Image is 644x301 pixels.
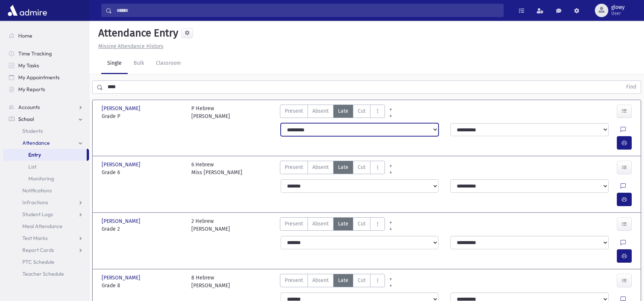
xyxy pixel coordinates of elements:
span: Report Cards [22,247,54,253]
span: Home [18,32,32,39]
input: Search [112,4,503,17]
span: My Reports [18,86,45,93]
div: 8 Hebrew [PERSON_NAME] [191,274,230,289]
a: Teacher Schedule [3,268,89,280]
div: AttTypes [280,161,385,176]
a: My Appointments [3,71,89,83]
span: User [611,10,625,16]
div: AttTypes [280,274,385,289]
a: List [3,161,89,173]
span: glowy [611,4,625,10]
span: Cut [358,107,366,115]
span: Infractions [22,199,48,206]
span: Late [338,220,348,228]
div: AttTypes [280,105,385,120]
a: Students [3,125,89,137]
a: Accounts [3,101,89,113]
span: Late [338,163,348,171]
span: Present [285,220,303,228]
img: AdmirePro [6,3,49,18]
span: Present [285,163,303,171]
a: Classroom [150,53,187,74]
span: [PERSON_NAME] [102,274,142,282]
span: Accounts [18,104,40,111]
span: Teacher Schedule [22,270,64,277]
button: Find [622,81,641,93]
span: PTC Schedule [22,259,54,265]
span: Test Marks [22,235,48,241]
span: Students [22,128,43,134]
u: Missing Attendance History [98,43,163,49]
span: Cut [358,220,366,228]
span: Grade P [102,112,184,120]
span: Absent [312,276,329,284]
a: My Tasks [3,60,89,71]
span: Grade 8 [102,282,184,289]
a: Test Marks [3,232,89,244]
span: [PERSON_NAME] [102,161,142,169]
span: Grade 2 [102,225,184,233]
span: List [28,163,36,170]
span: Late [338,107,348,115]
a: PTC Schedule [3,256,89,268]
span: Present [285,276,303,284]
a: Home [3,30,89,42]
a: Infractions [3,196,89,208]
div: P Hebrew [PERSON_NAME] [191,105,230,120]
span: [PERSON_NAME] [102,217,142,225]
span: [PERSON_NAME] [102,105,142,112]
a: Single [101,53,128,74]
span: Cut [358,163,366,171]
a: Bulk [128,53,150,74]
a: Entry [3,149,87,161]
a: School [3,113,89,125]
a: My Reports [3,83,89,95]
span: Late [338,276,348,284]
a: Report Cards [3,244,89,256]
a: Student Logs [3,208,89,220]
a: Attendance [3,137,89,149]
span: Absent [312,220,329,228]
div: AttTypes [280,217,385,233]
span: Student Logs [22,211,53,218]
span: School [18,116,34,122]
span: Monitoring [28,175,54,182]
span: Cut [358,276,366,284]
a: Meal Attendance [3,220,89,232]
span: Present [285,107,303,115]
span: My Appointments [18,74,60,81]
span: My Tasks [18,62,39,69]
h5: Attendance Entry [95,27,178,39]
span: Meal Attendance [22,223,63,230]
a: Missing Attendance History [95,43,163,49]
a: Monitoring [3,173,89,185]
span: Entry [28,151,41,158]
span: Attendance [22,140,50,146]
span: Notifications [22,187,52,194]
a: Notifications [3,185,89,196]
span: Grade 6 [102,169,184,176]
span: Absent [312,163,329,171]
span: Time Tracking [18,50,52,57]
div: 2 Hebrew [PERSON_NAME] [191,217,230,233]
a: Time Tracking [3,48,89,60]
div: 6 Hebrew Miss [PERSON_NAME] [191,161,242,176]
span: Absent [312,107,329,115]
